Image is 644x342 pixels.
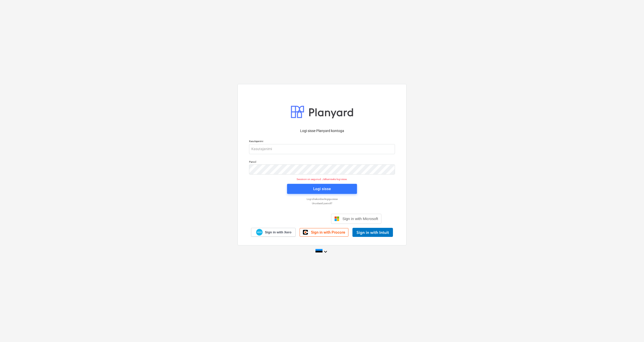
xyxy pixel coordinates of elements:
[249,144,395,154] input: Kasutajanimi
[247,197,397,201] a: Logi ühekordse lingiga sisse
[300,228,348,237] a: Sign in with Procore
[342,217,378,221] span: Sign in with Microsoft
[334,216,339,221] img: Microsoft logo
[256,229,263,236] img: Xero logo
[247,202,397,205] a: Unustasid parooli?
[313,186,331,192] div: Logi sisse
[287,184,357,194] button: Logi sisse
[619,318,644,342] iframe: Chat Widget
[263,213,327,224] div: Logi sisse Google’i kontoga. Avaneb uuel vahelehel
[265,230,291,235] span: Sign in with Xero
[249,140,395,144] p: Kasutajanimi
[251,228,296,237] a: Sign in with Xero
[249,160,395,164] p: Parool
[249,128,395,134] p: Logi sisse Planyard kontoga
[323,249,329,255] i: keyboard_arrow_down
[246,178,398,181] p: Sessioon on aegunud. Jätkamiseks logi sisse.
[260,213,330,224] iframe: Sisselogimine Google'i nupu abil
[311,230,345,235] span: Sign in with Procore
